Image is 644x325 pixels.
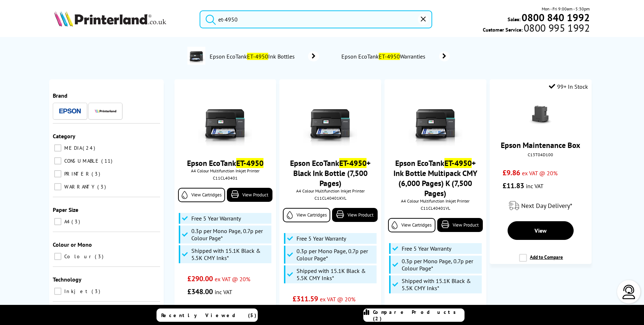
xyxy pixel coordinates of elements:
mark: ET-4950 [339,158,367,168]
span: Next Day Delivery* [521,201,572,210]
a: View Product [227,188,272,202]
span: 3 [92,288,102,294]
span: £290.00 [187,274,213,283]
span: A4 Colour Multifunction Inkjet Printer [178,168,272,173]
span: Free 5 Year Warranty [402,245,451,252]
span: £9.86 [503,168,520,177]
img: epson-et-4950-front-small.jpg [303,92,357,146]
img: Printerland [95,109,116,113]
img: Epson-C13T04D100-Small.gif [528,103,553,128]
img: epson-et-4950-front-small.jpg [409,92,462,146]
input: PRINTER 3 [54,170,61,177]
span: View [535,227,547,234]
span: Paper Size [53,206,78,213]
input: Sear [200,10,432,28]
span: Epson EcoTank Warranties [341,53,428,60]
a: View [508,221,574,240]
span: Brand [53,92,67,99]
a: View Cartridges [388,218,435,232]
span: 0.3p per Mono Page, 0.7p per Colour Page* [191,227,270,242]
img: epson-et-4950-deptimage.jpg [187,47,205,65]
div: C13T04D100 [495,152,586,157]
img: epson-et-4950-front-small.jpg [198,92,252,146]
a: Recently Viewed (5) [157,308,258,322]
a: Epson EcoTankET-4950 [187,158,263,168]
span: 3 [97,184,108,190]
span: 0800 995 1992 [523,24,590,31]
span: 24 [83,145,97,151]
a: Epson EcoTankET-4950+ Black Ink Bottle (7,500 Pages) [290,158,370,188]
a: View Product [332,208,378,222]
span: Compare Products (2) [373,309,464,322]
span: £323.34 [398,304,423,314]
input: CONSUMABLE 11 [54,157,61,164]
a: Epson EcoTankET-4950Ink Bottles [209,47,319,66]
img: user-headset-light.svg [622,285,636,299]
span: Mon - Fri 9:00am - 5:30pm [542,5,590,12]
span: £311.59 [293,294,318,303]
span: A4 Colour Multifunction Inkjet Printer [283,188,377,194]
span: Shipped with 15.1K Black & 5.5K CMY Inks* [191,247,270,261]
a: Epson Maintenance Box [501,140,580,150]
span: 3 [95,253,105,260]
a: View Cartridges [283,208,330,222]
span: Sales: [508,16,521,23]
mark: ET-4950 [236,158,263,168]
span: Epson EcoTank Ink Bottles [209,53,298,60]
span: £348.00 [187,287,213,296]
div: 99+ In Stock [549,83,588,90]
input: WARRANTY 3 [54,183,61,190]
a: 0800 840 1992 [521,14,590,21]
a: Printerland Logo [54,11,191,28]
span: inc VAT [215,288,232,296]
span: 3 [71,218,82,225]
a: Epson EcoTankET-4950+ Ink Bottle Multipack CMY (6,000 Pages) K (7,500 Pages) [393,158,477,198]
input: Inkjet 3 [54,288,61,295]
span: Shipped with 15.1K Black & 5.5K CMY Inks* [402,277,480,292]
span: CONSUMABLE [62,158,101,164]
span: 0.3p per Mono Page, 0.7p per Colour Page* [402,257,480,272]
span: 11 [101,158,114,164]
input: Colour 3 [54,253,61,260]
span: ex VAT @ 20% [522,170,557,177]
input: MEDIA 24 [54,144,61,152]
span: inc VAT [526,182,543,190]
span: MEDIA [62,145,82,151]
label: Add to Compare [519,254,563,268]
span: 0.3p per Mono Page, 0.7p per Colour Page* [297,247,375,262]
span: £11.83 [503,181,524,190]
span: ex VAT @ 20% [215,275,250,283]
span: 3 [92,171,102,177]
img: Printerland Logo [54,11,166,27]
span: Category [53,133,75,140]
a: View Product [437,218,483,232]
span: Shipped with 15.1K Black & 5.5K CMY Inks* [297,267,375,282]
div: modal_delivery [493,196,588,216]
span: Customer Service: [483,24,590,33]
span: Technology [53,276,81,283]
span: Recently Viewed (5) [161,312,257,319]
a: Epson EcoTankET-4950Warranties [341,51,450,61]
img: Epson [59,108,81,114]
mark: ET-4950 [379,53,400,60]
span: Free 5 Year Warranty [297,235,346,242]
mark: ET-4950 [247,53,268,60]
span: A4 [62,218,71,225]
div: C11CL40401KVL [285,195,375,201]
b: 0800 840 1992 [522,11,590,24]
span: PRINTER [62,171,91,177]
mark: ET-4950 [444,158,472,168]
div: C11CL40401 [180,175,271,181]
a: View Cartridges [178,188,225,202]
span: Free 5 Year Warranty [191,215,241,222]
a: Compare Products (2) [363,308,465,322]
input: A4 3 [54,218,61,225]
span: Colour [62,253,94,260]
span: ex VAT @ 20% [320,296,355,303]
span: WARRANTY [62,184,97,190]
div: C11CL40401VL [390,205,481,211]
span: Inkjet [62,288,91,294]
span: Colour or Mono [53,241,92,248]
span: A4 Colour Multifunction Inkjet Printer [388,198,482,204]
